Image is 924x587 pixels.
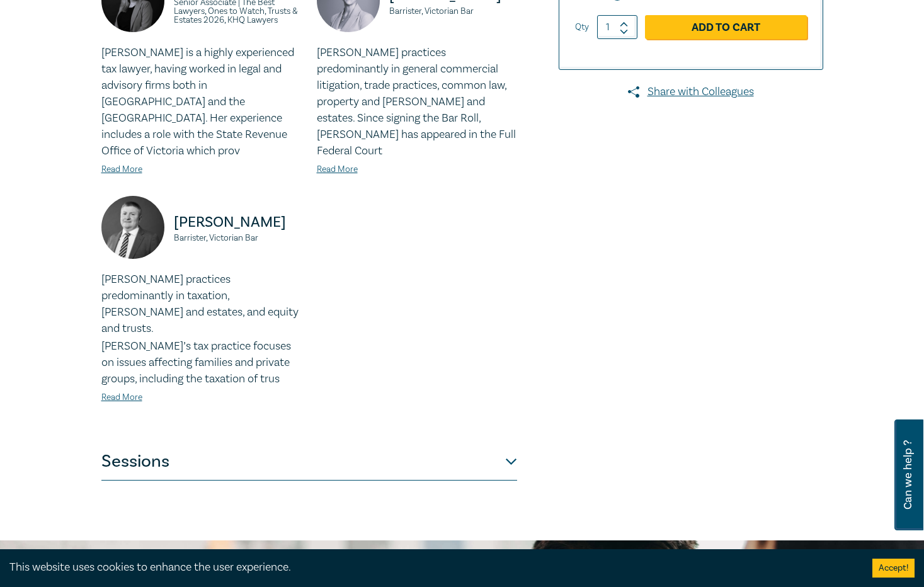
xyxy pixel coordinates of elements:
[174,234,302,242] small: Barrister, Victorian Bar
[559,84,823,100] a: Share with Colleagues
[101,196,164,259] img: https://s3.ap-southeast-2.amazonaws.com/leo-cussen-store-production-content/Contacts/Adam%20Craig...
[645,15,807,39] a: Add to Cart
[101,164,142,175] a: Read More
[317,45,517,159] p: [PERSON_NAME] practices predominantly in general commercial litigation, trade practices, common l...
[174,212,302,232] p: [PERSON_NAME]
[317,164,358,175] a: Read More
[872,559,915,578] button: Accept cookies
[101,45,302,159] p: [PERSON_NAME] is a highly experienced tax lawyer, having worked in legal and advisory firms both ...
[9,559,853,576] div: This website uses cookies to enhance the user experience.
[101,271,302,337] p: [PERSON_NAME] practices predominantly in taxation, [PERSON_NAME] and estates, and equity and trusts.
[389,7,517,16] small: Barrister, Victorian Bar
[101,338,302,387] p: [PERSON_NAME]’s tax practice focuses on issues affecting families and private groups, including t...
[575,20,589,34] label: Qty
[597,15,637,39] input: 1
[101,443,517,481] button: Sessions
[902,427,914,523] span: Can we help ?
[101,392,142,403] a: Read More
